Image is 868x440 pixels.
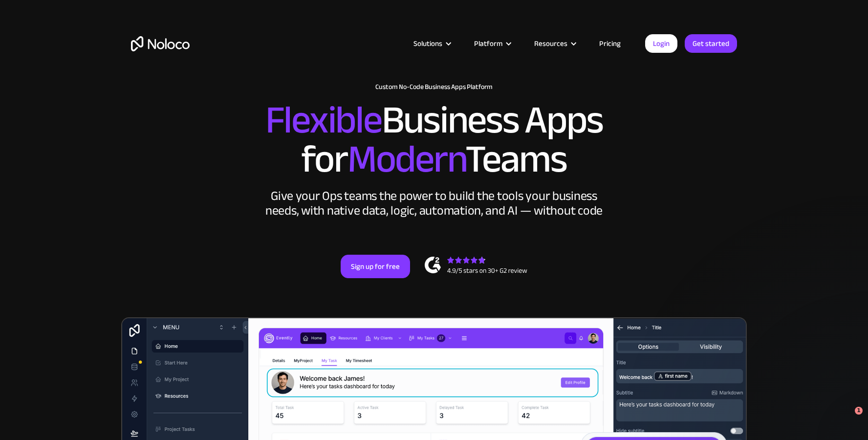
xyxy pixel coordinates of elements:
[263,189,605,218] div: Give your Ops teams the power to build the tools your business needs, with native data, logic, au...
[265,84,382,156] span: Flexible
[341,255,410,278] a: Sign up for free
[413,37,442,50] div: Solutions
[534,37,567,50] div: Resources
[462,37,522,50] div: Platform
[401,37,462,50] div: Solutions
[131,101,737,179] h2: Business Apps for Teams
[855,407,863,415] span: 1
[347,123,465,196] span: Modern
[587,37,633,50] a: Pricing
[131,36,190,51] a: home
[685,34,737,53] a: Get started
[522,37,587,50] div: Resources
[474,37,502,50] div: Platform
[645,34,677,53] a: Login
[835,407,858,430] iframe: Intercom live chat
